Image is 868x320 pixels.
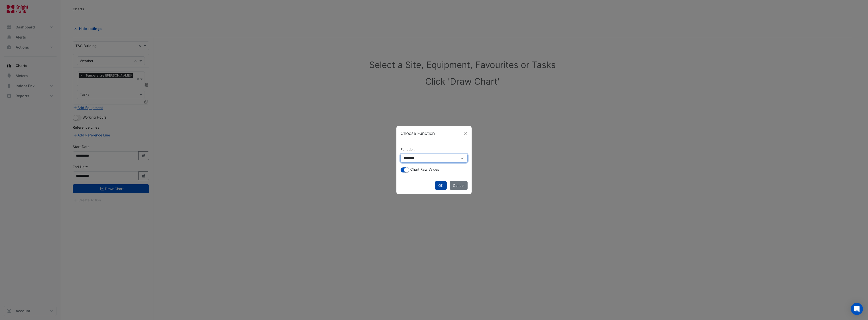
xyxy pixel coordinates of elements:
span: Chart Raw Values [410,167,439,171]
button: OK [435,181,447,190]
label: Function [400,145,415,154]
div: Open Intercom Messenger [851,303,863,315]
h5: Choose Function [400,130,435,137]
button: Cancel [450,181,468,190]
button: Close [462,130,470,137]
